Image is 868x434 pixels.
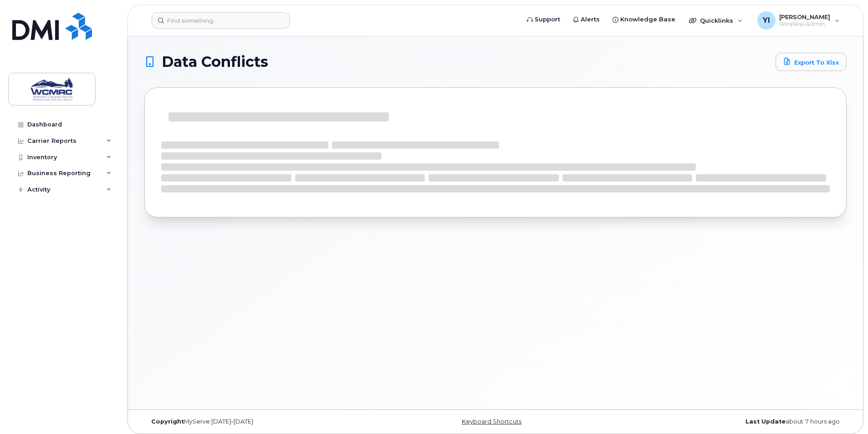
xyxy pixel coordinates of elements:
a: Keyboard Shortcuts [462,418,521,425]
strong: Copyright [151,418,184,425]
strong: Last Update [745,418,786,425]
div: about 7 hours ago [613,418,847,425]
span: Data Conflicts [162,55,268,69]
div: MyServe [DATE]–[DATE] [144,418,378,425]
a: Export to Xlsx [776,53,847,71]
